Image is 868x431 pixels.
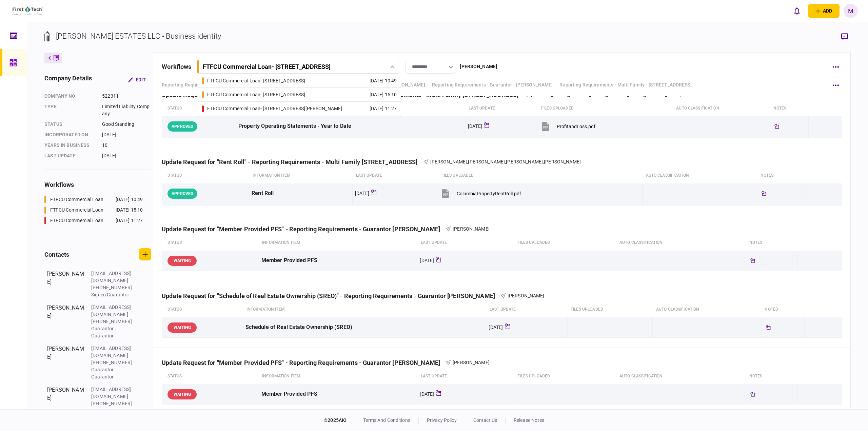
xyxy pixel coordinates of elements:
[567,302,653,317] th: Files uploaded
[486,302,567,317] th: last update
[44,207,143,214] a: FTFCU Commercial Loan[DATE] 15:10
[91,270,135,284] div: [EMAIL_ADDRESS][DOMAIN_NAME]
[91,325,135,332] div: Guarantor
[245,320,484,335] div: Schedule of Real Estate Ownership (SREO)
[757,168,803,183] th: notes
[748,256,757,265] div: Tickler available
[91,291,135,298] div: Signer/Guarantor
[259,369,417,384] th: Information item
[91,318,135,325] div: [PHONE_NUMBER]
[453,226,490,232] span: [PERSON_NAME]
[420,391,434,397] div: [DATE]
[644,92,645,97] span: ,
[91,284,135,291] div: [PHONE_NUMBER]
[505,159,506,164] span: ,
[748,390,757,399] div: Tickler available
[102,131,151,138] div: [DATE]
[363,417,410,423] a: terms and conditions
[616,369,746,384] th: auto classification
[440,186,521,201] button: ColumbiaPropertyRentRoll.pdf
[568,92,569,97] span: ,
[202,74,397,87] a: FTFCU Commercial Loan- [STREET_ADDRESS][DATE] 10:49
[47,345,84,380] div: [PERSON_NAME]
[370,77,397,84] div: [DATE] 10:49
[102,103,151,117] div: Limited Liability Company
[370,91,397,98] div: [DATE] 15:10
[116,196,143,203] div: [DATE] 10:49
[770,101,809,116] th: notes
[162,158,423,165] div: Update Request for "Rent Roll" - Reporting Requirements - Multi Family [STREET_ADDRESS]
[162,101,236,116] th: status
[261,387,415,402] div: Member Provided PFS
[207,105,342,112] div: FTFCU Commercial Loan - [STREET_ADDRESS][PERSON_NAME]
[123,74,151,86] button: Edit
[557,124,595,129] div: ProfitandLoss.pdf
[457,191,521,196] div: ColumbiaPropertyRentRoll.pdf
[489,324,503,331] div: [DATE]
[607,92,644,97] span: [PERSON_NAME]
[50,217,103,224] div: FTFCU Commercial Loan
[44,250,69,259] div: contacts
[538,101,673,116] th: Files uploaded
[759,189,768,198] div: Tickler available
[91,359,135,366] div: [PHONE_NUMBER]
[355,190,369,197] div: [DATE]
[102,121,151,128] div: Good Standing
[606,92,607,97] span: ,
[514,235,616,251] th: Files uploaded
[56,31,221,42] div: [PERSON_NAME] ESTATES LLC - Business identity
[543,159,544,164] span: ,
[746,369,797,384] th: notes
[473,417,497,423] a: contact us
[506,159,543,164] span: [PERSON_NAME]
[417,235,514,251] th: last update
[44,142,95,149] div: years in business
[167,389,197,399] div: WAITING
[162,91,524,98] div: Update Request for "Property Operating Statements - Year to Date" - Reporting Requirements - Mult...
[91,332,135,339] div: Guarantor
[44,180,151,189] div: workflows
[468,123,482,130] div: [DATE]
[197,60,400,74] button: FTFCU Commercial Loan- [STREET_ADDRESS]
[44,217,143,224] a: FTFCU Commercial Loan[DATE] 11:27
[764,323,773,332] div: Tickler available
[243,302,486,317] th: Information item
[467,159,468,164] span: ,
[438,168,643,183] th: Files uploaded
[102,142,151,149] div: 10
[91,304,135,318] div: [EMAIL_ADDRESS][DOMAIN_NAME]
[643,168,757,183] th: auto classification
[102,152,151,159] div: [DATE]
[91,345,135,359] div: [EMAIL_ADDRESS][DOMAIN_NAME]
[44,131,95,138] div: incorporated on
[808,4,840,18] button: open adding identity options
[514,369,616,384] th: Files uploaded
[508,293,545,298] span: [PERSON_NAME]
[427,417,457,423] a: privacy policy
[207,77,305,84] div: FTFCU Commercial Loan - [STREET_ADDRESS]
[91,407,135,414] div: Guarantor
[44,93,95,100] div: company no.
[540,119,595,134] button: ProfitandLoss.pdf
[465,101,538,116] th: last update
[616,235,746,251] th: auto classification
[645,92,682,97] span: [PERSON_NAME]
[514,417,544,423] a: release notes
[162,226,446,233] div: Update Request for "Member Provided PFS" - Reporting Requirements - Guarantor [PERSON_NAME]
[453,360,490,365] span: [PERSON_NAME]
[162,81,297,89] a: Reporting Requirements - Borrower - [PERSON_NAME] Estates LLC
[761,302,805,317] th: notes
[47,270,84,298] div: [PERSON_NAME]
[531,92,568,97] span: [PERSON_NAME]
[162,292,500,299] div: Update Request for "Schedule of Real Estate Ownership (SREO)" - Reporting Requirements - Guaranto...
[167,322,197,333] div: WAITING
[202,102,397,116] a: FTFCU Commercial Loan- [STREET_ADDRESS][PERSON_NAME][DATE] 11:27
[259,235,417,251] th: Information item
[790,4,804,18] button: open notifications list
[13,6,43,15] img: client company logo
[167,189,197,199] div: APPROVED
[468,159,505,164] span: [PERSON_NAME]
[162,302,243,317] th: status
[44,152,95,159] div: last update
[653,302,762,317] th: auto classification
